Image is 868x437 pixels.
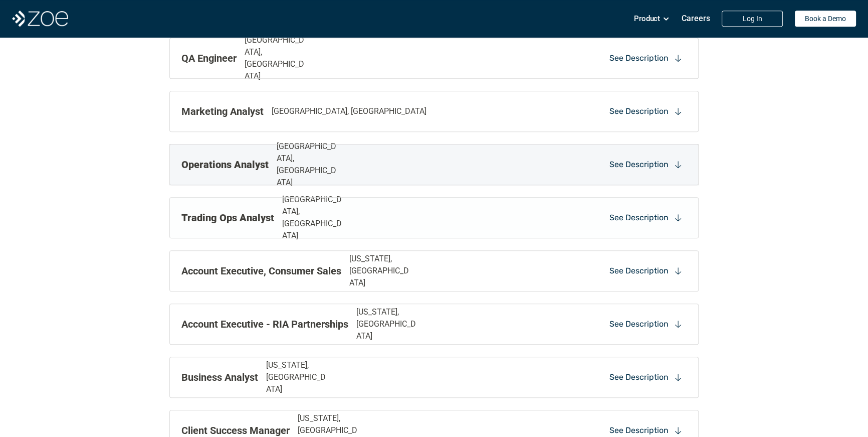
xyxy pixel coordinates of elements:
[356,306,420,342] p: [US_STATE], [GEOGRAPHIC_DATA]
[743,15,762,23] p: Log In
[634,11,660,26] p: Product
[805,15,846,23] p: Book a Demo
[181,317,348,332] p: Account Executive - RIA Partnerships
[609,319,669,330] p: See Description
[609,265,669,276] p: See Description
[272,105,426,117] p: [GEOGRAPHIC_DATA], [GEOGRAPHIC_DATA]
[609,425,669,436] p: See Description
[181,159,269,171] strong: Operations Analyst
[609,159,669,170] p: See Description
[181,212,274,224] strong: Trading Ops Analyst
[181,370,258,385] p: Business Analyst
[181,104,264,119] p: Marketing Analyst
[609,212,669,223] p: See Description
[349,253,413,289] p: [US_STATE], [GEOGRAPHIC_DATA]
[181,263,341,278] p: Account Executive, Consumer Sales
[245,34,308,82] p: [GEOGRAPHIC_DATA], [GEOGRAPHIC_DATA]
[609,53,669,64] p: See Description
[722,11,783,27] a: Log In
[682,14,710,23] p: Careers
[266,359,330,395] p: [US_STATE], [GEOGRAPHIC_DATA]
[277,140,340,189] p: [GEOGRAPHIC_DATA], [GEOGRAPHIC_DATA]
[282,194,346,242] p: [GEOGRAPHIC_DATA], [GEOGRAPHIC_DATA]
[181,51,237,66] p: QA Engineer
[609,106,669,117] p: See Description
[795,11,856,27] a: Book a Demo
[609,372,669,383] p: See Description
